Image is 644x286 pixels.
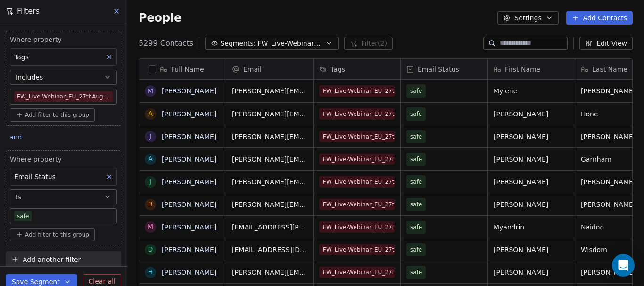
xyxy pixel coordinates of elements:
span: safe [410,155,422,164]
span: [PERSON_NAME][EMAIL_ADDRESS][PERSON_NAME][DOMAIN_NAME] [232,177,307,187]
span: safe [410,177,422,187]
div: Full Name [139,59,226,79]
div: M [148,86,153,96]
a: [PERSON_NAME] [162,246,216,253]
div: H [148,267,153,277]
span: [PERSON_NAME] [494,200,569,209]
span: FW_Live-Webinar_EU_27thAugust'25 - Batch 2 [319,154,395,165]
div: A [148,154,153,164]
span: Full Name [171,65,204,74]
span: Mylene [494,86,569,96]
span: First Name [505,65,540,74]
span: Email [243,65,262,74]
span: Last Name [592,65,627,74]
span: safe [410,132,422,141]
span: [PERSON_NAME] [494,109,569,119]
span: Tags [330,65,345,74]
span: FW_Live-Webinar_EU_27thAugust'25 - Batch 2 [319,221,395,233]
span: Myandrin [494,222,569,232]
span: [PERSON_NAME] [494,155,569,164]
div: Email Status [401,59,487,79]
span: [EMAIL_ADDRESS][DOMAIN_NAME] [232,245,307,254]
span: safe [410,200,422,209]
button: Edit View [579,37,633,50]
span: safe [410,268,422,277]
span: FW_Live-Webinar_EU_27thAugust'25 - Batch 2 [319,85,395,97]
span: FW_Live-Webinar_EU_27thAugust'25 - Batch 2 [319,199,395,210]
span: [PERSON_NAME][EMAIL_ADDRESS][DOMAIN_NAME] [232,200,307,209]
span: [PERSON_NAME] [494,245,569,254]
span: [PERSON_NAME][EMAIL_ADDRESS][PERSON_NAME][DOMAIN_NAME] [232,132,307,141]
span: safe [410,86,422,96]
div: R [148,199,153,209]
span: Segments: [220,39,256,49]
div: M [148,222,153,232]
div: Open Intercom Messenger [612,254,635,277]
span: FW_Live-Webinar_EU_27thAugust'25 - Batch 2 [319,176,395,188]
span: safe [410,222,422,232]
span: safe [410,109,422,119]
div: First Name [488,59,575,79]
span: [PERSON_NAME] [494,132,569,141]
span: [EMAIL_ADDRESS][PERSON_NAME][DOMAIN_NAME] [232,222,307,232]
div: Tags [314,59,400,79]
button: Add Contacts [566,11,633,25]
span: FW_Live-Webinar_EU_27thAugust'25 - Batch 2 [319,244,395,255]
span: [PERSON_NAME][EMAIL_ADDRESS][DOMAIN_NAME] [232,109,307,119]
div: Email [226,59,313,79]
span: [PERSON_NAME] [494,268,569,277]
button: Filter(2) [344,37,393,50]
a: [PERSON_NAME] [162,223,216,231]
span: [PERSON_NAME][EMAIL_ADDRESS][PERSON_NAME][DOMAIN_NAME] [232,155,307,164]
a: [PERSON_NAME] [162,87,216,95]
span: FW_Live-Webinar_EU_27thAugust'25 - Batch 2 [319,267,395,278]
a: [PERSON_NAME] [162,269,216,276]
span: Email Status [418,65,459,74]
span: 5299 Contacts [139,38,193,49]
div: J [149,131,151,141]
span: People [139,11,182,25]
span: [PERSON_NAME] [494,177,569,187]
button: Settings [497,11,558,25]
span: FW_Live-Webinar_EU_27thAugust'25 - Batch 2 [257,39,323,49]
span: [PERSON_NAME][EMAIL_ADDRESS][DOMAIN_NAME] [232,268,307,277]
div: A [148,109,153,119]
span: safe [410,245,422,254]
span: FW_Live-Webinar_EU_27thAugust'25 - Batch 2 [319,131,395,142]
a: [PERSON_NAME] [162,110,216,118]
a: [PERSON_NAME] [162,133,216,140]
a: [PERSON_NAME] [162,201,216,208]
a: [PERSON_NAME] [162,178,216,186]
div: J [149,177,151,187]
a: [PERSON_NAME] [162,155,216,163]
div: D [148,245,153,254]
span: FW_Live-Webinar_EU_27thAugust'25 - Batch 2 [319,108,395,120]
span: [PERSON_NAME][EMAIL_ADDRESS][DOMAIN_NAME] [232,86,307,96]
